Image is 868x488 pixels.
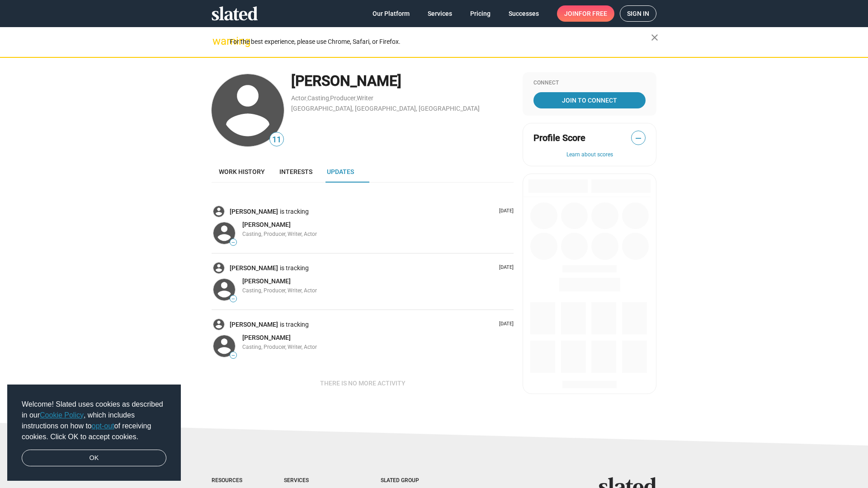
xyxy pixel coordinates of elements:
div: For the best experience, please use Chrome, Safari, or Firefox. [230,36,651,48]
span: Pricing [470,5,491,22]
button: Learn about scores [533,151,646,159]
a: [PERSON_NAME] [242,221,291,229]
span: Casting, Producer, Writer, Actor [242,287,317,294]
a: Producer [330,94,356,102]
span: Services [428,5,452,22]
a: Successes [501,5,546,22]
a: opt-out [92,422,114,430]
a: Sign in [620,5,656,22]
a: Join To Connect [533,92,646,108]
a: Pricing [463,5,498,22]
a: Actor [291,94,307,102]
span: — [230,296,236,301]
div: Services [284,477,344,484]
span: Sign in [627,6,649,21]
button: There is no more activity [313,375,413,391]
span: Profile Score [533,132,585,144]
span: , [356,96,357,101]
span: Successes [509,5,539,22]
span: Casting, Producer, Writer, Actor [242,231,317,237]
a: Writer [357,94,373,102]
mat-icon: close [649,32,660,43]
span: , [307,96,307,101]
p: [DATE] [495,208,514,215]
a: [PERSON_NAME] [230,264,280,272]
span: Our Platform [373,5,410,22]
span: is tracking [280,264,311,272]
span: Updates [327,168,354,175]
span: is tracking [280,207,311,216]
span: Join [564,5,607,22]
span: , [329,96,330,101]
a: Our Platform [365,5,417,22]
span: Welcome! Slated uses cookies as described in our , which includes instructions on how to of recei... [22,399,166,442]
a: Casting [307,94,329,102]
span: Interests [279,168,312,175]
span: — [230,240,236,245]
mat-icon: warning [212,36,223,47]
span: Casting, Producer, Writer, Actor [242,344,317,350]
p: [DATE] [495,264,514,271]
a: Interests [272,161,320,183]
span: is tracking [280,320,311,329]
a: [PERSON_NAME] [230,320,280,329]
div: [PERSON_NAME] [291,71,514,91]
span: There is no more activity [320,375,406,391]
span: Join To Connect [535,92,644,108]
a: Work history [212,161,272,183]
span: — [230,353,236,358]
div: Slated Group [381,477,442,484]
a: [PERSON_NAME] [230,207,280,216]
a: [PERSON_NAME] [242,277,291,286]
a: Updates [320,161,361,183]
span: Work history [219,168,265,175]
span: 11 [270,134,283,146]
span: [PERSON_NAME] [242,277,291,285]
a: dismiss cookie message [22,450,166,467]
div: cookieconsent [7,385,181,481]
a: Joinfor free [557,5,614,22]
div: Resources [212,477,248,484]
div: Connect [533,80,646,87]
a: Services [420,5,459,22]
span: for free [579,5,607,22]
a: Cookie Policy [40,411,84,419]
span: — [632,132,645,144]
p: [DATE] [495,321,514,328]
span: [PERSON_NAME] [242,221,291,228]
a: [PERSON_NAME] [242,333,291,342]
span: [PERSON_NAME] [242,334,291,341]
a: [GEOGRAPHIC_DATA], [GEOGRAPHIC_DATA], [GEOGRAPHIC_DATA] [291,105,480,112]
